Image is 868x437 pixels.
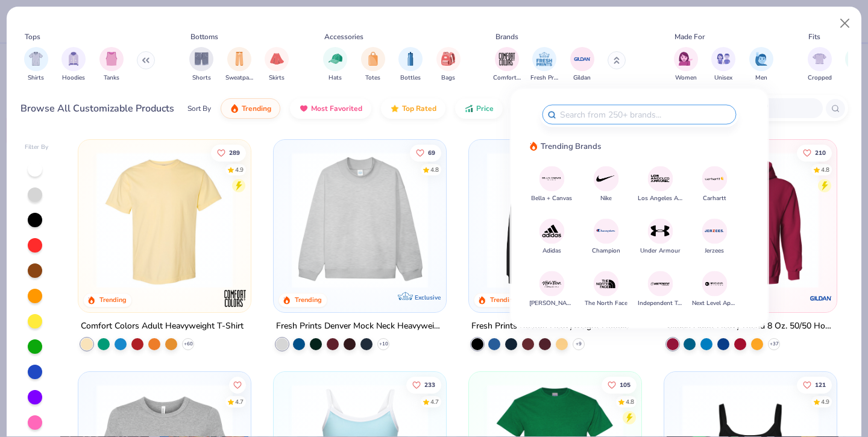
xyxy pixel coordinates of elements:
span: Carhartt [703,193,726,203]
button: filter button [61,47,86,83]
button: filter button [711,47,735,83]
div: Browse All Customizable Products [20,101,174,116]
button: The North FaceThe North Face [585,271,627,308]
span: 233 [424,382,435,388]
button: filter button [398,47,423,83]
img: Totes Image [366,52,380,66]
img: Hats Image [329,52,342,66]
button: NikeNike [593,166,618,203]
img: Women Image [679,52,693,66]
span: Independent Trading Co. [638,299,683,308]
img: Comfort Colors Image [498,50,516,68]
button: Like [406,376,441,393]
span: Shirts [28,74,44,83]
img: trending.gif [230,104,239,113]
span: Men [755,74,767,83]
span: Skirts [269,74,285,83]
span: Most Favorited [311,104,362,113]
div: 4.9 [821,397,829,406]
img: 91acfc32-fd48-4d6b-bdad-a4c1a30ac3fc [481,152,629,288]
div: Accessories [324,31,363,42]
div: filter for Shirts [24,47,48,83]
img: The North Face [596,273,617,294]
img: Shirts Image [29,52,43,66]
button: Close [834,12,857,35]
div: Tops [25,31,40,42]
div: filter for Tanks [99,47,124,83]
img: Champion [596,221,617,242]
div: 4.8 [430,165,439,174]
img: a90f7c54-8796-4cb2-9d6e-4e9644cfe0fe [434,152,582,288]
span: Trending Brands [541,140,601,152]
span: Bella + Canvas [531,193,572,203]
button: Price [455,98,503,119]
div: filter for Fresh Prints [530,47,558,83]
button: Next Level ApparelNext Level Apparel [692,271,737,308]
button: Los Angeles ApparelLos Angeles Apparel [638,166,683,203]
div: Sort By [187,103,211,114]
span: The North Face [585,299,627,308]
div: Filter By [25,143,49,152]
div: filter for Gildan [570,47,594,83]
span: Nike [600,193,612,203]
span: Champion [592,246,620,255]
button: filter button [189,47,213,83]
img: f5d85501-0dbb-4ee4-b115-c08fa3845d83 [286,152,434,288]
div: Fits [808,31,820,42]
img: most_fav.gif [299,104,309,113]
button: JerzeesJerzees [702,218,727,255]
button: filter button [570,47,594,83]
span: + 60 [184,341,193,348]
img: Skirts Image [270,52,284,66]
span: + 37 [769,341,778,348]
button: Trending [221,98,280,119]
span: Top Rated [402,104,436,113]
div: Comfort Colors Adult Heavyweight T-Shirt [81,319,244,334]
span: Jerzees [705,246,724,255]
button: Like [212,144,247,161]
div: filter for Shorts [189,47,213,83]
span: + 10 [379,341,388,348]
div: Fresh Prints Denver Mock Neck Heavyweight Sweatshirt [276,319,444,334]
button: filter button [323,47,347,83]
div: filter for Totes [361,47,385,83]
button: filter button [749,47,773,83]
span: Price [476,104,494,113]
span: Shorts [192,74,211,83]
button: filter button [674,47,698,83]
span: Under Armour [640,246,681,255]
button: Like [230,376,247,393]
span: Adidas [542,246,561,255]
span: Bags [441,74,455,83]
span: Gildan [573,74,591,83]
button: filter button [493,47,521,83]
button: Like [410,144,441,161]
div: Fresh Prints Boston Heavyweight Hoodie [471,319,629,334]
div: filter for Comfort Colors [493,47,521,83]
span: Exclusive [415,294,441,301]
div: filter for Men [749,47,773,83]
div: Brands [495,31,518,42]
img: Under Armour [650,221,671,242]
button: filter button [99,47,124,83]
img: Next Level Apparel [704,273,725,294]
img: Adidas [541,221,562,242]
button: Most Favorited [290,98,371,119]
img: 029b8af0-80e6-406f-9fdc-fdf898547912 [90,152,239,288]
img: Hoodies Image [67,52,80,66]
div: 4.7 [236,397,244,406]
img: Unisex Image [717,52,731,66]
div: 4.8 [821,165,829,174]
span: Cropped [808,74,832,83]
img: Shaka Wear [541,273,562,294]
input: Search from 250+ brands... [559,108,731,122]
div: Bottoms [190,31,218,42]
button: Under ArmourUnder Armour [640,218,681,255]
img: Bottles Image [404,52,417,66]
img: Gildan logo [808,286,832,310]
div: filter for Bags [436,47,461,83]
div: filter for Hats [323,47,347,83]
div: filter for Skirts [265,47,289,83]
span: 210 [815,149,826,156]
img: Carhartt [704,168,725,189]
